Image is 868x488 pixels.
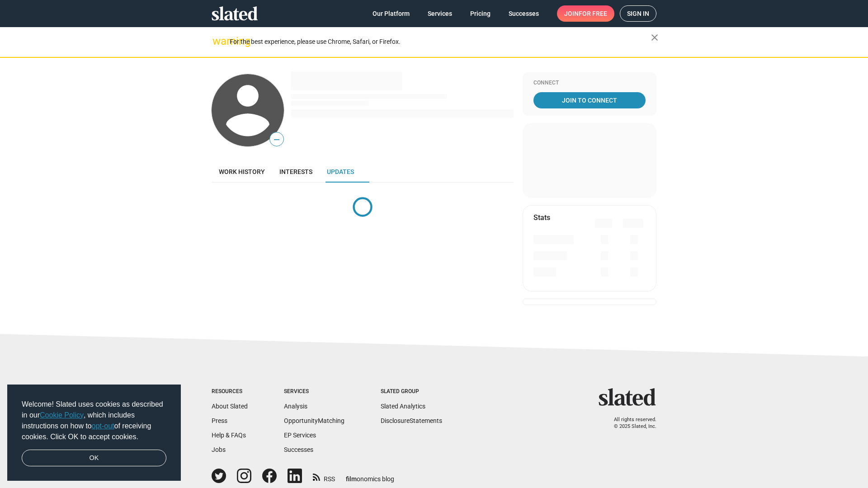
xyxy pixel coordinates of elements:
a: DisclosureStatements [381,417,442,424]
span: Interests [279,168,312,175]
div: cookieconsent [7,385,181,481]
span: Our Platform [373,5,410,22]
a: dismiss cookie message [22,450,166,467]
a: Our Platform [365,5,417,22]
a: About Slated [212,403,248,410]
span: Welcome! Slated uses cookies as described in our , which includes instructions on how to of recei... [22,399,166,442]
a: Updates [320,161,361,183]
span: Services [428,5,452,22]
a: Work history [212,161,272,183]
div: Connect [533,80,646,87]
span: Sign in [627,6,649,21]
a: Jobs [212,446,226,453]
span: Pricing [470,5,491,22]
div: Resources [212,388,248,395]
p: All rights reserved. © 2025 Slated, Inc. [604,417,656,430]
a: EP Services [284,432,316,439]
a: Analysis [284,403,307,410]
span: film [346,475,357,483]
a: Successes [284,446,313,453]
a: Help & FAQs [212,432,246,439]
mat-icon: close [649,32,660,43]
span: Join [564,5,607,22]
a: filmonomics blog [346,468,394,483]
a: Slated Analytics [381,403,425,410]
span: Updates [327,168,354,175]
mat-card-title: Stats [533,213,550,222]
span: Successes [509,5,539,22]
span: — [270,134,283,145]
a: Join To Connect [533,92,646,108]
span: Work history [219,168,265,175]
a: RSS [313,469,335,483]
a: Pricing [463,5,498,22]
a: Cookie Policy [40,411,84,419]
div: For the best experience, please use Chrome, Safari, or Firefox. [230,36,651,48]
a: Successes [501,5,546,22]
div: Services [284,388,344,395]
a: Sign in [620,5,656,22]
a: OpportunityMatching [284,417,344,424]
span: for free [579,5,607,22]
div: Slated Group [381,388,442,395]
a: Interests [272,161,320,183]
a: Press [212,417,227,424]
a: opt-out [92,422,114,430]
mat-icon: warning [212,36,223,47]
a: Joinfor free [557,5,614,22]
span: Join To Connect [535,92,644,108]
a: Services [420,5,459,22]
